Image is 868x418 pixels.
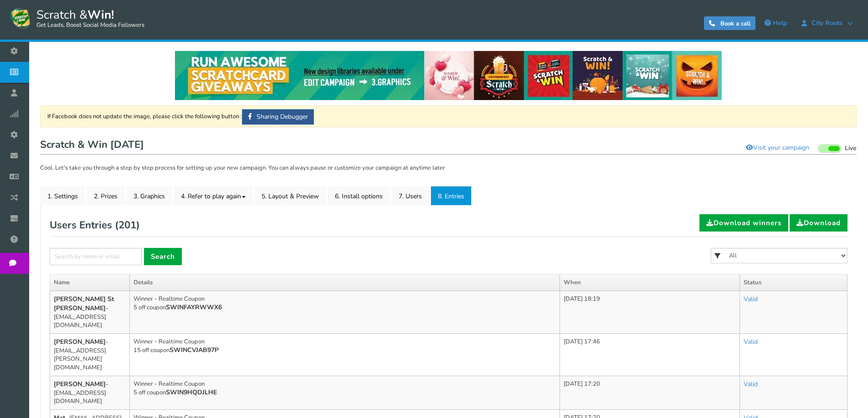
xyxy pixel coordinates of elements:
[130,291,560,333] td: Winner - Realtime Coupon 5 off coupon
[130,275,560,291] th: Details
[50,248,142,265] input: Search by name or email
[560,291,740,333] td: [DATE] 18:19
[87,7,114,23] strong: Win!
[744,295,758,303] a: Valid
[54,380,106,388] b: [PERSON_NAME]
[144,248,182,265] a: Search
[54,295,114,312] b: [PERSON_NAME] St [PERSON_NAME]
[242,109,314,125] a: Sharing Debugger
[32,7,144,30] span: Scratch &
[790,214,847,232] a: Download
[699,214,788,232] a: Download winners
[740,275,847,291] th: Status
[560,275,740,291] th: When
[760,16,791,30] a: Help
[54,337,106,346] b: [PERSON_NAME]
[50,214,140,236] h2: Users Entries ( )
[9,7,144,30] a: Scratch &Win! Get Leads, Boost Social Media Followers
[744,380,758,388] a: Valid
[720,20,750,28] span: Book a call
[87,186,125,205] a: 2. Prizes
[169,346,219,354] b: SWINCVJAB97P
[126,186,172,205] a: 3. Graphics
[130,333,560,376] td: Winner - Realtime Coupon 15 off coupon
[174,186,253,205] a: 4. Refer to play again
[166,388,217,397] b: SWIN9HQDJLHE
[50,291,130,333] td: - [EMAIL_ADDRESS][DOMAIN_NAME]
[431,186,472,205] a: 8. Entries
[391,186,429,205] a: 7. Users
[807,20,847,27] span: City Roots
[704,16,755,30] a: Book a call
[175,51,722,100] img: festival-poster-2020.webp
[328,186,390,205] a: 6. Install options
[744,337,758,346] a: Valid
[40,136,857,155] h1: Scratch & Win [DATE]
[830,380,868,418] iframe: LiveChat chat widget
[50,376,130,409] td: - [EMAIL_ADDRESS][DOMAIN_NAME]
[560,376,740,409] td: [DATE] 17:20
[560,333,740,376] td: [DATE] 17:46
[50,333,130,376] td: - [EMAIL_ADDRESS][PERSON_NAME][DOMAIN_NAME]
[9,7,32,30] img: Scratch and Win
[254,186,326,205] a: 5. Layout & Preview
[40,106,857,127] div: If Facebook does not update the image, please click the following button :
[773,19,787,27] span: Help
[50,275,130,291] th: Name
[36,22,144,29] small: Get Leads, Boost Social Media Followers
[740,140,815,156] a: Visit your campaign
[130,376,560,409] td: Winner - Realtime Coupon 5 off coupon
[40,186,85,205] a: 1. Settings
[845,144,857,153] span: Live
[166,303,222,312] b: SWINFAYRWWX6
[118,218,136,232] span: 201
[40,164,857,173] p: Cool. Let's take you through a step by step process for setting up your new campaign. You can alw...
